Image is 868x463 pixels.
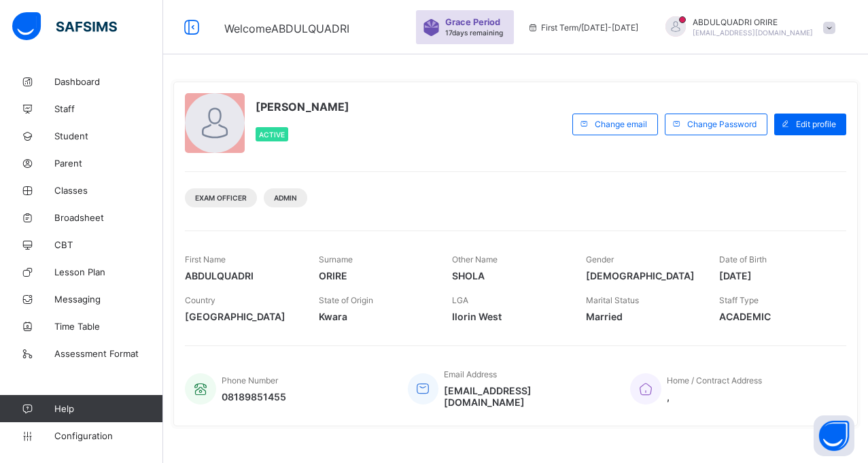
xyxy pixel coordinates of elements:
[652,16,842,39] div: ABDULQUADRIORIRE
[693,29,813,37] span: [EMAIL_ADDRESS][DOMAIN_NAME]
[667,391,762,402] span: ,
[452,254,498,264] span: Other Name
[54,103,163,114] span: Staff
[693,17,813,27] span: ABDULQUADRI ORIRE
[54,321,163,332] span: Time Table
[796,119,836,129] span: Edit profile
[54,348,163,359] span: Assessment Format
[319,295,373,305] span: State of Origin
[423,19,440,36] img: sticker-purple.71386a28dfed39d6af7621340158ba97.svg
[595,119,647,129] span: Change email
[444,385,610,408] span: [EMAIL_ADDRESS][DOMAIN_NAME]
[319,311,432,322] span: Kwara
[259,131,285,139] span: Active
[719,270,833,281] span: [DATE]
[54,294,163,305] span: Messaging
[195,194,247,202] span: Exam Officer
[444,369,497,379] span: Email Address
[452,311,566,322] span: Ilorin West
[527,22,638,33] span: session/term information
[256,100,349,114] span: [PERSON_NAME]
[687,119,757,129] span: Change Password
[452,295,468,305] span: LGA
[185,270,298,281] span: ABDULQUADRI
[54,430,162,441] span: Configuration
[12,12,117,41] img: safsims
[274,194,297,202] span: Admin
[719,254,767,264] span: Date of Birth
[54,212,163,223] span: Broadsheet
[185,311,298,322] span: [GEOGRAPHIC_DATA]
[222,375,278,385] span: Phone Number
[319,270,432,281] span: ORIRE
[445,29,503,37] span: 17 days remaining
[185,254,226,264] span: First Name
[54,158,163,169] span: Parent
[586,311,699,322] span: Married
[54,403,162,414] span: Help
[54,185,163,196] span: Classes
[222,391,286,402] span: 08189851455
[814,415,854,456] button: Open asap
[54,76,163,87] span: Dashboard
[586,254,614,264] span: Gender
[224,22,349,35] span: Welcome ABDULQUADRI
[719,295,759,305] span: Staff Type
[185,295,215,305] span: Country
[445,17,500,27] span: Grace Period
[719,311,833,322] span: ACADEMIC
[319,254,353,264] span: Surname
[586,270,699,281] span: [DEMOGRAPHIC_DATA]
[586,295,639,305] span: Marital Status
[54,131,163,141] span: Student
[452,270,566,281] span: SHOLA
[54,267,163,277] span: Lesson Plan
[54,239,163,250] span: CBT
[667,375,762,385] span: Home / Contract Address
